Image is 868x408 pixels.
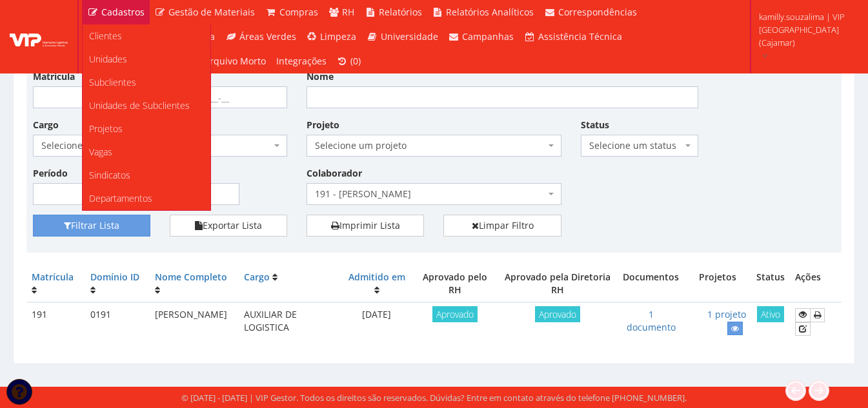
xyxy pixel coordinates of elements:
[443,215,561,237] a: Limpar Filtro
[341,302,412,341] td: [DATE]
[181,392,687,404] div: © [DATE] - [DATE] | VIP Gestor. Todos os direitos são reservados. Dúvidas? Entre em contato atrav...
[412,266,498,302] th: Aprovado pelo RH
[90,271,139,283] a: Domínio ID
[307,70,334,83] label: Nome
[307,183,561,205] span: 191 - ALEX ADAN DOS SANTOS SILVA
[41,139,271,152] span: Selecione um cargo
[32,271,74,283] a: Matrícula
[618,266,685,302] th: Documentos
[685,266,752,302] th: Projetos
[348,271,405,283] a: Admitido em
[307,215,424,237] a: Imprimir Lista
[168,6,255,18] span: Gestão de Materiais
[446,6,534,18] span: Relatórios Analíticos
[759,10,851,49] span: kamilly.souzalima | VIP [GEOGRAPHIC_DATA] (Cajamar)
[170,86,287,108] input: ___.___.___-__
[320,30,356,43] span: Limpeza
[220,24,301,49] a: Áreas Verdes
[150,302,239,341] td: [PERSON_NAME]
[239,302,341,341] td: AUXILIAR DE LOGISTICA
[33,167,68,180] label: Período
[535,306,580,322] span: Aprovado
[276,55,327,67] span: Integrações
[204,55,266,67] span: Arquivo Morto
[519,24,627,49] a: Assistência Técnica
[350,55,361,67] span: (0)
[89,192,152,204] span: Departamentos
[85,302,149,341] td: 0191
[83,71,210,94] a: Subclientes
[361,24,443,49] a: Universidade
[33,119,59,131] label: Cargo
[627,308,676,333] a: 1 documento
[239,30,296,43] span: Áreas Verdes
[381,30,438,43] span: Universidade
[185,49,271,73] a: Arquivo Morto
[89,30,122,42] span: Clientes
[89,76,136,88] span: Subclientes
[589,139,682,152] span: Selecione um status
[751,266,790,302] th: Status
[332,49,367,73] a: (0)
[83,164,210,187] a: Sindicatos
[33,215,150,237] button: Filtrar Lista
[26,302,85,341] td: 191
[307,135,561,157] span: Selecione um projeto
[757,306,784,322] span: Ativo
[10,27,68,46] img: logo
[83,187,210,210] a: Departamentos
[307,167,362,180] label: Colaborador
[89,53,127,65] span: Unidades
[432,306,478,322] span: Aprovado
[307,119,339,131] label: Projeto
[342,6,354,18] span: RH
[301,24,362,49] a: Limpeza
[581,119,609,131] label: Status
[89,122,123,135] span: Projetos
[33,70,75,83] label: Matrícula
[155,271,227,283] a: Nome Completo
[462,30,514,43] span: Campanhas
[89,99,190,112] span: Unidades de Subclientes
[101,6,145,18] span: Cadastros
[83,24,210,48] a: Clientes
[581,135,698,157] span: Selecione um status
[498,266,618,302] th: Aprovado pela Diretoria RH
[244,271,270,283] a: Cargo
[315,188,545,200] span: 191 - ALEX ADAN DOS SANTOS SILVA
[558,6,637,18] span: Correspondências
[271,49,332,73] a: Integrações
[315,139,545,152] span: Selecione um projeto
[33,135,287,157] span: Selecione um cargo
[379,6,422,18] span: Relatórios
[279,6,318,18] span: Compras
[707,308,746,320] a: 1 projeto
[790,266,842,302] th: Ações
[83,48,210,71] a: Unidades
[83,117,210,141] a: Projetos
[83,94,210,117] a: Unidades de Subclientes
[89,146,112,158] span: Vagas
[89,169,130,181] span: Sindicatos
[443,24,520,49] a: Campanhas
[170,215,287,237] button: Exportar Lista
[538,30,622,43] span: Assistência Técnica
[83,141,210,164] a: Vagas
